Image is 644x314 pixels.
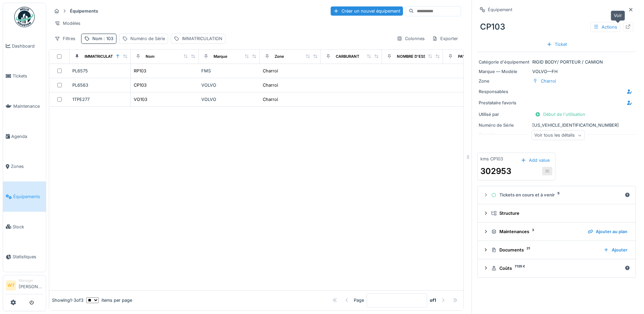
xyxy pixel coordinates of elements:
div: Add value [518,156,552,165]
span: Zones [11,163,43,170]
span: Équipements [13,193,43,200]
div: [US_VEHICLE_IDENTIFICATION_NUMBER] [479,122,634,128]
div: Modèles [52,18,84,28]
li: [PERSON_NAME] [19,278,43,293]
strong: Équipements [67,8,101,14]
div: Catégorie d'équipement [479,59,530,65]
li: WT [6,280,16,291]
div: Numéro de Série [479,122,530,128]
div: items per page [86,297,132,303]
div: Prestataire favoris [479,100,530,106]
div: PL6575 [72,68,128,74]
div: Équipement [488,6,512,13]
div: Exporter [429,34,461,43]
summary: Structure [480,207,633,220]
span: Dashboard [12,43,43,49]
div: IMMATRICULATION [85,54,120,59]
div: Charroi [263,68,278,74]
div: VOLVO [201,96,257,103]
div: Charroi [263,82,278,88]
a: Stock [3,212,46,242]
div: CARBURANT [336,54,359,59]
div: CP103 [477,18,636,36]
div: Nom [92,35,113,42]
div: Responsables [479,88,530,95]
a: Maintenance [3,91,46,121]
div: RIGID BODY/ PORTEUR / CAMION [479,59,634,65]
span: Tickets [13,73,43,79]
div: Zone [479,78,530,84]
div: Charroi [263,96,278,103]
div: Filtres [52,34,78,43]
div: RP103 [134,68,146,74]
div: Voir [611,11,625,20]
div: Manager [19,278,43,283]
div: Ajouter [601,245,630,255]
div: Ajouter au plan [585,227,630,236]
summary: Tickets en cours et à venir5 [480,189,633,202]
div: 1TPE277 [72,96,128,103]
summary: Coûts7135 € [480,262,633,275]
div: Marque — Modèle [479,68,530,75]
div: Nom [146,54,154,59]
summary: Documents21Ajouter [480,244,633,256]
div: Page [354,297,364,303]
div: Charroi [541,78,556,84]
span: Stock [13,224,43,230]
span: : 103 [102,36,113,41]
div: Maintenances [491,228,582,235]
div: Voir tous les détails [531,130,585,140]
div: Ticket [544,40,570,49]
a: Équipements [3,181,46,212]
div: Showing 1 - 3 of 3 [52,297,84,303]
a: Zones [3,152,46,182]
div: Utilisé par [479,111,530,118]
a: Agenda [3,121,46,152]
strong: of 1 [430,297,436,303]
span: Agenda [11,133,43,140]
div: PL6563 [72,82,128,88]
div: VOLVO — FH [479,68,634,75]
div: kms CP103 [480,156,503,162]
a: WT Manager[PERSON_NAME] [6,278,43,294]
div: Début de l'utilisation [532,110,588,119]
div: Colonnes [394,34,428,43]
div: CP103 [134,82,147,88]
div: Numéro de Série [130,35,165,42]
div: Zone [275,54,284,59]
div: Documents [491,247,598,253]
div: FMS [201,68,257,74]
a: Tickets [3,61,46,91]
a: Statistiques [3,242,46,272]
div: Marque [214,54,227,59]
div: Tickets en cours et à venir [491,192,622,198]
div: Structure [491,210,627,216]
div: NOMBRE D'ESSIEU [397,54,432,59]
div: PAYS [458,54,467,59]
div: VOLVO [201,82,257,88]
a: Dashboard [3,31,46,61]
div: IMMATRICULATION [182,35,222,42]
div: VO103 [134,96,147,103]
img: Badge_color-CXgf-gQk.svg [14,7,35,27]
div: Créer un nouvel équipement [331,6,403,16]
div: 302953 [480,165,511,177]
summary: Maintenances3Ajouter au plan [480,225,633,238]
div: Actions [590,22,620,32]
span: Statistiques [13,254,43,260]
div: Coûts [491,265,622,272]
span: Maintenance [13,103,43,109]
